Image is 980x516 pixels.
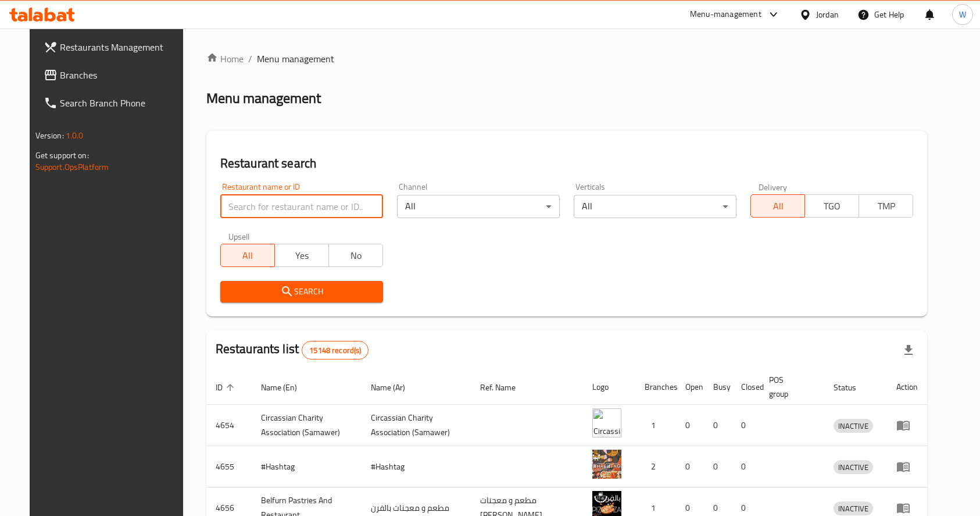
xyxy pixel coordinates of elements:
[896,418,918,432] div: Menu
[274,244,329,267] button: Yes
[592,408,621,437] img: ​Circassian ​Charity ​Association​ (Samawer)
[574,195,736,218] div: All
[60,40,184,54] span: Restaurants Management
[220,195,383,218] input: Search for restaurant name or ID..
[750,194,805,218] button: All
[206,446,252,487] td: 4655
[759,183,788,191] label: Delivery
[302,345,368,356] span: 15148 record(s)
[220,244,275,267] button: All
[804,194,859,218] button: TGO
[34,61,194,89] a: Branches
[834,461,873,474] span: INACTIVE
[859,194,913,218] button: TMP
[732,446,760,487] td: 0
[896,501,918,515] div: Menu
[887,369,927,405] th: Action
[35,159,109,175] a: Support.OpsPlatform
[690,8,761,22] div: Menu-management
[206,89,321,108] h2: Menu management
[252,446,362,487] td: #Hashtag
[230,284,374,299] span: Search
[35,128,64,143] span: Version:
[635,446,676,487] td: 2
[226,247,270,264] span: All
[34,33,194,61] a: Restaurants Management
[592,450,621,479] img: #Hashtag
[66,128,84,143] span: 1.0.0
[834,501,873,515] div: INACTIVE
[220,281,383,303] button: Search
[676,405,704,446] td: 0
[583,369,635,405] th: Logo
[328,244,383,267] button: No
[896,460,918,474] div: Menu
[35,148,89,163] span: Get support on:
[732,405,760,446] td: 0
[362,405,471,446] td: ​Circassian ​Charity ​Association​ (Samawer)
[397,195,560,218] div: All
[635,405,676,446] td: 1
[371,380,420,394] span: Name (Ar)
[895,336,922,364] div: Export file
[252,405,362,446] td: ​Circassian ​Charity ​Association​ (Samawer)
[676,369,704,405] th: Open
[732,369,760,405] th: Closed
[302,341,369,360] div: Total records count
[362,446,471,487] td: #Hashtag
[756,198,800,215] span: All
[769,373,811,401] span: POS group
[334,247,378,264] span: No
[216,340,369,360] h2: Restaurants list
[834,419,873,433] div: INACTIVE
[206,52,244,66] a: Home
[834,419,873,433] span: INACTIVE
[810,198,854,215] span: TGO
[959,8,966,21] span: W
[34,89,194,117] a: Search Branch Phone
[676,446,704,487] td: 0
[206,405,252,446] td: 4654
[220,155,914,172] h2: Restaurant search
[864,198,909,215] span: TMP
[248,52,252,66] li: /
[635,369,676,405] th: Branches
[257,52,334,66] span: Menu management
[704,446,732,487] td: 0
[228,232,250,240] label: Upsell
[704,369,732,405] th: Busy
[216,380,238,394] span: ID
[206,52,928,66] nav: breadcrumb
[480,380,531,394] span: Ref. Name
[704,405,732,446] td: 0
[834,380,871,394] span: Status
[816,8,839,21] div: Jordan
[60,68,184,82] span: Branches
[280,247,324,264] span: Yes
[261,380,312,394] span: Name (En)
[834,502,873,515] span: INACTIVE
[60,96,184,110] span: Search Branch Phone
